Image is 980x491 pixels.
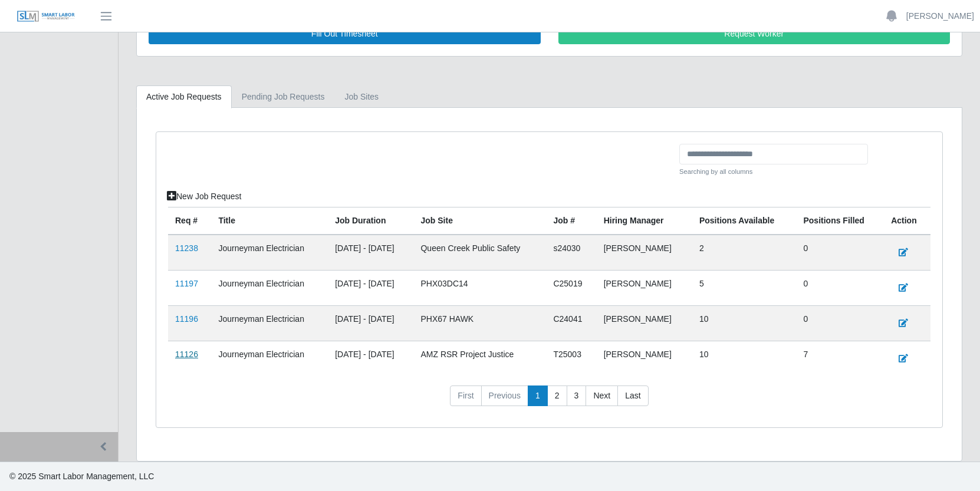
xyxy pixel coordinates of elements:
a: New Job Request [159,186,249,207]
td: 5 [692,270,797,305]
img: SLM Logo [17,10,75,23]
td: [PERSON_NAME] [597,305,692,341]
td: PHX67 HAWK [413,305,546,341]
td: 10 [692,305,797,341]
td: [DATE] - [DATE] [328,305,413,341]
td: 0 [796,305,884,341]
td: [DATE] - [DATE] [328,270,413,305]
span: © 2025 Smart Labor Management, LLC [9,472,154,481]
td: AMZ RSR Project Justice [413,341,546,376]
a: Last [617,385,648,407]
a: job sites [335,85,389,108]
a: Pending Job Requests [232,85,335,108]
nav: pagination [168,385,930,416]
td: Queen Creek Public Safety [413,235,546,271]
th: Action [884,207,930,235]
a: Request Worker [558,24,951,44]
th: Job Duration [328,207,413,235]
a: [PERSON_NAME] [906,10,974,22]
a: 11126 [175,350,198,359]
td: Journeyman Electrician [211,305,328,341]
a: 11197 [175,279,198,288]
td: C25019 [546,270,596,305]
th: job site [413,207,546,235]
td: C24041 [546,305,596,341]
a: 3 [567,385,587,407]
a: Active Job Requests [136,85,232,108]
a: 11196 [175,314,198,324]
td: 7 [796,341,884,376]
td: s24030 [546,235,596,271]
a: 1 [528,385,548,407]
td: Journeyman Electrician [211,341,328,376]
td: [PERSON_NAME] [597,341,692,376]
td: PHX03DC14 [413,270,546,305]
td: 0 [796,235,884,271]
th: Positions Filled [796,207,884,235]
td: 2 [692,235,797,271]
th: Hiring Manager [597,207,692,235]
a: 2 [547,385,567,407]
td: Journeyman Electrician [211,235,328,271]
td: 10 [692,341,797,376]
th: Title [211,207,328,235]
td: [PERSON_NAME] [597,235,692,271]
td: [PERSON_NAME] [597,270,692,305]
td: [DATE] - [DATE] [328,235,413,271]
td: Journeyman Electrician [211,270,328,305]
th: Req # [168,207,211,235]
td: [DATE] - [DATE] [328,341,413,376]
a: Fill Out Timesheet [149,24,541,44]
a: Next [586,385,618,407]
th: Positions Available [692,207,797,235]
small: Searching by all columns [679,167,868,177]
td: T25003 [546,341,596,376]
a: 11238 [175,243,198,253]
th: Job # [546,207,596,235]
td: 0 [796,270,884,305]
